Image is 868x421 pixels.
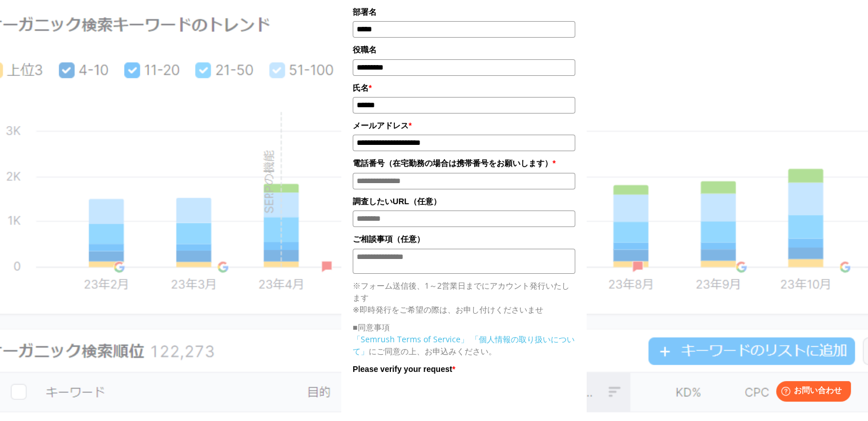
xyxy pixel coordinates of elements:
label: 部署名 [353,6,575,18]
label: 氏名 [353,82,575,94]
label: 調査したいURL（任意） [353,195,575,208]
label: メールアドレス [353,119,575,132]
a: 「Semrush Terms of Service」 [353,334,469,345]
label: Please verify your request [353,363,575,375]
p: ■同意事項 [353,321,575,333]
label: 役職名 [353,43,575,56]
label: ご相談事項（任意） [353,233,575,245]
p: にご同意の上、お申込みください。 [353,333,575,357]
label: 電話番号（在宅勤務の場合は携帯番号をお願いします） [353,157,575,169]
iframe: Help widget launcher [766,377,855,408]
a: 「個人情報の取り扱いについて」 [353,334,575,357]
p: ※フォーム送信後、1～2営業日までにアカウント発行いたします ※即時発行をご希望の際は、お申し付けくださいませ [353,280,575,315]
